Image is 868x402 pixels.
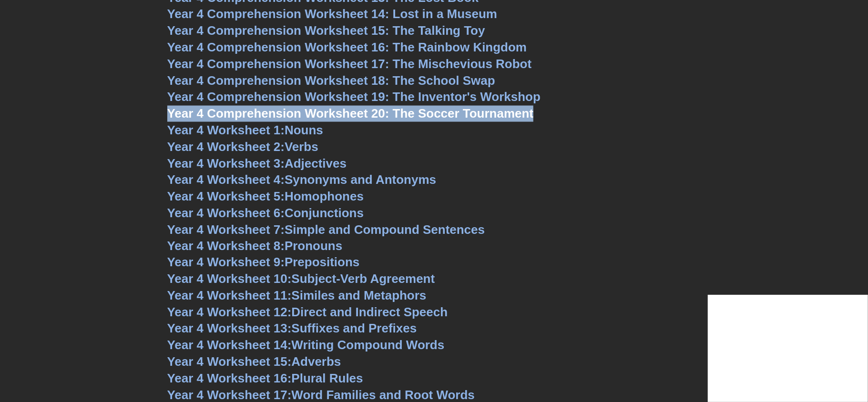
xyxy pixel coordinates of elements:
a: Year 4 Worksheet 11:Similes and Metaphors [167,289,427,303]
a: Year 4 Worksheet 4:Synonyms and Antonyms [167,172,437,187]
a: Year 4 Worksheet 13:Suffixes and Prefixes [167,322,417,336]
span: Year 4 Worksheet 8: [167,239,285,253]
span: Year 4 Worksheet 6: [167,206,285,220]
a: Year 4 Worksheet 1:Nouns [167,123,323,137]
a: Year 4 Worksheet 7:Simple and Compound Sentences [167,222,485,237]
span: Year 4 Worksheet 14: [167,338,292,352]
span: Year 4 Worksheet 13: [167,322,292,336]
a: Year 4 Worksheet 15:Adverbs [167,355,341,369]
span: Year 4 Worksheet 10: [167,272,292,286]
a: Year 4 Worksheet 16:Plural Rules [167,372,363,386]
a: Year 4 Worksheet 8:Pronouns [167,239,343,253]
span: Year 4 Worksheet 4: [167,172,285,187]
a: Year 4 Comprehension Worksheet 17: The Mischevious Robot [167,57,532,71]
span: Year 4 Worksheet 1: [167,123,285,137]
a: Year 4 Worksheet 9:Prepositions [167,255,360,270]
a: Year 4 Comprehension Worksheet 16: The Rainbow Kingdom [167,40,527,54]
span: Year 4 Worksheet 15: [167,355,292,369]
a: Year 4 Worksheet 6:Conjunctions [167,206,364,220]
a: Year 4 Worksheet 10:Subject-Verb Agreement [167,272,435,286]
span: Year 4 Worksheet 16: [167,372,292,386]
span: Year 4 Worksheet 12: [167,305,292,320]
a: Year 4 Worksheet 14:Writing Compound Words [167,338,445,352]
span: Year 4 Worksheet 11: [167,289,292,303]
span: Year 4 Worksheet 5: [167,189,285,203]
iframe: Chat Widget [708,295,868,402]
a: Year 4 Worksheet 3:Adjectives [167,156,347,171]
span: Year 4 Worksheet 9: [167,255,285,270]
a: Year 4 Comprehension Worksheet 14: Lost in a Museum [167,7,498,21]
a: Year 4 Worksheet 2:Verbs [167,140,318,154]
a: Year 4 Comprehension Worksheet 19: The Inventor's Workshop [167,90,541,104]
a: Year 4 Comprehension Worksheet 15: The Talking Toy [167,23,485,38]
a: Year 4 Worksheet 12:Direct and Indirect Speech [167,305,448,320]
span: Year 4 Worksheet 3: [167,156,285,171]
span: Year 4 Worksheet 2: [167,140,285,154]
span: Year 4 Worksheet 7: [167,222,285,237]
a: Year 4 Comprehension Worksheet 18: The School Swap [167,73,495,88]
a: Year 4 Worksheet 5:Homophones [167,189,364,203]
a: Year 4 Comprehension Worksheet 20: The Soccer Tournament [167,106,534,121]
